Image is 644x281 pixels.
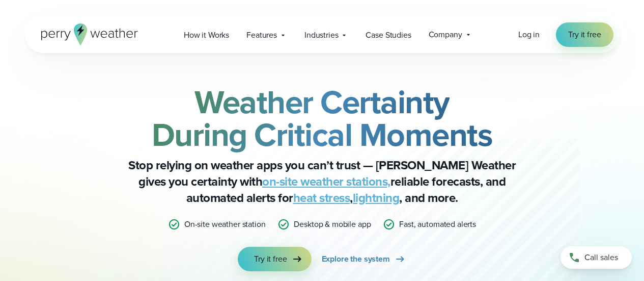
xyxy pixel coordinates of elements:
[584,251,618,264] span: Call sales
[429,29,462,41] span: Company
[304,29,338,41] span: Industries
[175,24,238,45] a: How it Works
[238,247,311,271] a: Try it free
[262,172,390,191] a: on-site weather stations,
[556,22,613,47] a: Try it free
[246,29,277,41] span: Features
[294,218,371,231] p: Desktop & mobile app
[568,29,601,41] span: Try it free
[399,218,476,231] p: Fast, automated alerts
[322,253,390,265] span: Explore the system
[353,189,400,207] a: lightning
[184,29,229,41] span: How it Works
[366,29,411,41] span: Case Studies
[357,24,419,45] a: Case Studies
[293,189,350,207] a: heat stress
[518,29,540,41] a: Log in
[322,247,406,271] a: Explore the system
[561,246,632,269] a: Call sales
[184,218,265,231] p: On-site weather station
[254,253,287,265] span: Try it free
[152,78,493,159] strong: Weather Certainty During Critical Moments
[518,29,540,40] span: Log in
[119,157,526,206] p: Stop relying on weather apps you can’t trust — [PERSON_NAME] Weather gives you certainty with rel...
